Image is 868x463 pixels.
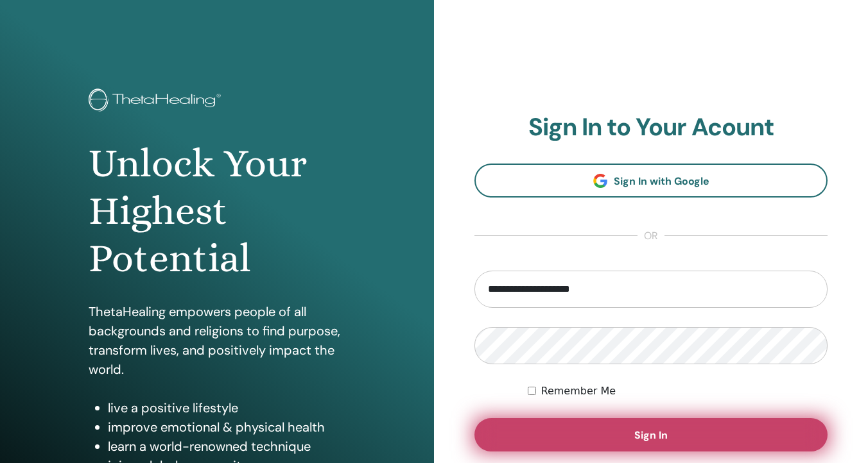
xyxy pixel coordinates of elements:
[474,113,828,142] h2: Sign In to Your Acount
[634,428,668,442] span: Sign In
[89,140,346,283] h1: Unlock Your Highest Potential
[638,228,664,244] span: or
[108,437,346,456] li: learn a world-renowned technique
[541,383,616,399] label: Remember Me
[474,418,828,451] button: Sign In
[474,164,828,198] a: Sign In with Google
[614,174,709,188] span: Sign In with Google
[108,398,346,417] li: live a positive lifestyle
[89,302,346,379] p: ThetaHealing empowers people of all backgrounds and religions to find purpose, transform lives, a...
[528,383,828,399] div: Keep me authenticated indefinitely or until I manually logout
[108,417,346,437] li: improve emotional & physical health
